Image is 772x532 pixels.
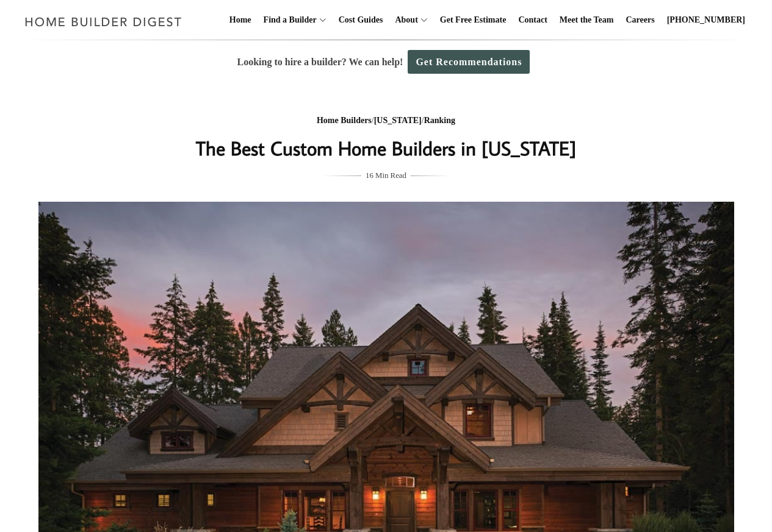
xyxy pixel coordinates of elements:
[366,169,406,182] span: 16 Min Read
[143,113,630,129] div: / /
[317,116,372,125] a: Home Builders
[408,50,530,74] a: Get Recommendations
[390,1,417,40] a: About
[424,116,455,125] a: Ranking
[334,1,388,40] a: Cost Guides
[621,1,660,40] a: Careers
[435,1,511,40] a: Get Free Estimate
[20,10,187,34] img: Home Builder Digest
[374,116,422,125] a: [US_STATE]
[225,1,256,40] a: Home
[143,133,630,163] h1: The Best Custom Home Builders in [US_STATE]
[513,1,552,40] a: Contact
[259,1,317,40] a: Find a Builder
[662,1,750,40] a: [PHONE_NUMBER]
[555,1,619,40] a: Meet the Team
